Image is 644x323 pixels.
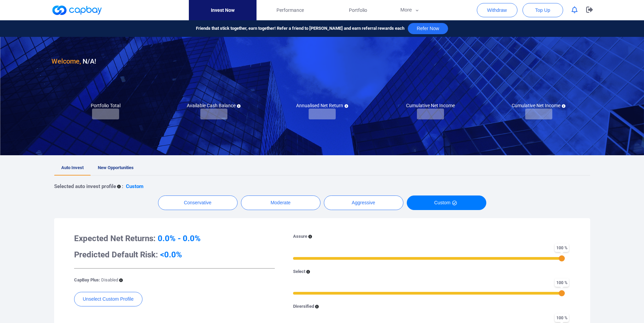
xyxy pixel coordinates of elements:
span: Friends that stick together, earn together! Refer a friend to [PERSON_NAME] and earn referral rew... [196,25,404,32]
h5: Portfolio Total [91,102,120,109]
h5: Annualised Net Return [296,102,348,109]
button: Refer Now [408,23,448,34]
p: Select [293,268,305,275]
span: <0.0% [160,250,182,259]
span: Auto Invest [61,165,84,170]
button: Unselect Custom Profile [74,292,142,306]
p: Selected auto invest profile [54,182,116,190]
h5: Cumulative Net Income [406,102,455,109]
span: Performance [276,6,304,14]
button: Moderate [241,195,320,210]
span: 100 % [555,278,569,287]
p: Diversified [293,303,314,310]
h5: Cumulative Net Income [512,102,565,109]
span: 0.0% - 0.0% [158,234,201,243]
h3: Predicted Default Risk: [74,249,275,260]
button: Withdraw [477,3,517,17]
span: 100 % [555,244,569,252]
button: Custom [407,195,486,210]
button: Conservative [158,195,238,210]
span: 100 % [555,314,569,322]
h3: N/A ! [51,56,96,67]
h3: Expected Net Returns: [74,233,275,244]
span: Welcome, [51,57,81,65]
button: Top Up [523,3,563,17]
span: Portfolio [349,6,367,14]
span: New Opportunities [98,165,134,170]
p: : [122,182,123,190]
p: Assure [293,233,307,240]
span: Disabled [101,277,118,282]
button: Aggressive [324,195,403,210]
p: Custom [126,182,143,190]
h5: Available Cash Balance [187,102,241,109]
span: Top Up [535,7,550,14]
p: CapBay Plus: [74,277,118,284]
